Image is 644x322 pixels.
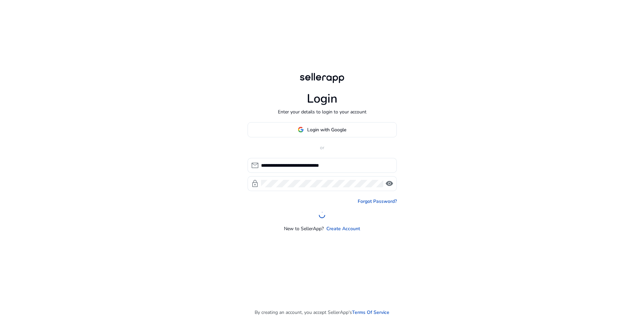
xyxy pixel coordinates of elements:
[298,127,304,133] img: google-logo.svg
[284,225,324,232] p: New to SellerApp?
[326,225,360,232] a: Create Account
[307,91,337,106] h1: Login
[251,180,259,188] span: lock
[278,108,366,115] p: Enter your details to login to your account
[248,144,397,151] p: or
[248,122,397,137] button: Login with Google
[307,126,346,133] span: Login with Google
[358,198,397,205] a: Forgot Password?
[352,309,389,316] a: Terms Of Service
[251,161,259,169] span: mail
[385,180,393,188] span: visibility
